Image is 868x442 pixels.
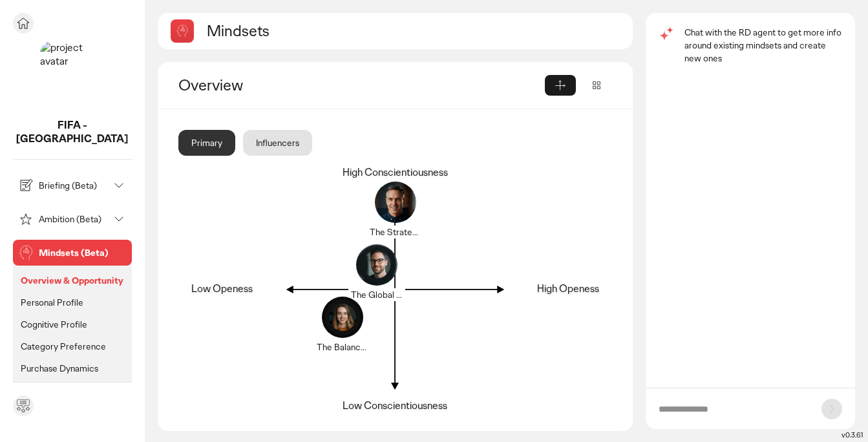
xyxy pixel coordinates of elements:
[537,282,599,296] div: High Openess
[684,26,842,65] p: Chat with the RD agent to get more info around existing mindsets and create new ones
[343,166,448,180] div: High Conscientiousness
[178,130,235,156] div: Primary
[243,130,312,156] div: Influencers
[21,363,98,374] p: Purchase Dynamics
[21,297,83,308] p: Personal Profile
[21,341,106,352] p: Category Preference
[39,248,127,257] p: Mindsets (Beta)
[191,282,253,296] div: Low Openess
[13,395,34,416] div: Send feedback
[13,119,132,146] p: FIFA - USA
[39,215,109,224] p: Ambition (Beta)
[178,75,545,96] div: Overview
[343,399,447,413] div: Low Conscientiousness
[40,41,105,106] img: project avatar
[207,21,270,41] h2: Mindsets
[21,275,123,286] p: Overview & Opportunity
[21,319,87,330] p: Cognitive Profile
[39,181,109,190] p: Briefing (Beta)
